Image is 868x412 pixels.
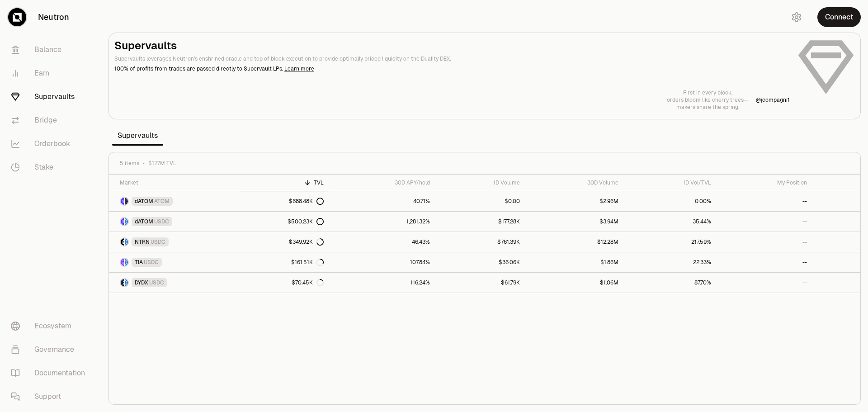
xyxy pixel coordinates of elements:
p: 100% of profits from trades are passed directly to Supervault LPs. [114,65,790,73]
a: Documentation [4,361,98,385]
a: 107.84% [329,252,435,272]
p: orders bloom like cherry trees— [667,96,749,104]
img: dATOM Logo [121,198,124,205]
img: USDC Logo [125,259,128,266]
a: NTRN LogoUSDC LogoNTRNUSDC [109,232,240,252]
div: $70.45K [292,279,324,286]
a: Orderbook [4,132,98,156]
img: dATOM Logo [121,218,124,225]
h2: Supervaults [114,38,790,53]
p: makers share the spring. [667,104,749,111]
a: Governance [4,338,98,361]
a: $0.00 [435,191,525,211]
a: Support [4,385,98,408]
a: Ecosystem [4,314,98,338]
div: 1D Volume [441,179,520,186]
span: dATOM [135,218,153,225]
a: 0.00% [624,191,717,211]
div: TVL [245,179,324,186]
a: Earn [4,62,98,85]
p: First in every block, [667,89,749,96]
span: 5 items [120,160,139,167]
div: 30D Volume [531,179,618,186]
a: Supervaults [4,85,98,109]
a: Bridge [4,109,98,132]
img: USDC Logo [125,279,128,286]
span: ATOM [154,198,170,205]
a: 46.43% [329,232,435,252]
span: dATOM [135,198,153,205]
a: $688.48K [240,191,329,211]
a: Balance [4,38,98,62]
a: $2.96M [525,191,624,211]
span: $1.77M TVL [148,160,176,167]
a: $761.39K [435,232,525,252]
p: Supervaults leverages Neutron's enshrined oracle and top of block execution to provide optimally ... [114,55,790,63]
div: $161.51K [291,259,324,266]
a: dATOM LogoATOM LogodATOMATOM [109,191,240,211]
a: $61.79K [435,273,525,293]
div: $688.48K [289,198,324,205]
a: 40.71% [329,191,435,211]
a: First in every block,orders bloom like cherry trees—makers share the spring. [667,89,749,111]
a: $1.86M [525,252,624,272]
a: 116.24% [329,273,435,293]
a: $500.23K [240,212,329,232]
span: TIA [135,259,143,266]
a: @jcompagni1 [756,96,790,104]
a: Stake [4,156,98,179]
span: NTRN [135,238,150,246]
a: 87.70% [624,273,717,293]
span: USDC [151,238,165,246]
a: $36.06K [435,252,525,272]
div: 30D APY/hold [335,179,430,186]
a: 1,281.32% [329,212,435,232]
div: 1D Vol/TVL [629,179,711,186]
span: USDC [144,259,159,266]
span: DYDX [135,279,148,286]
a: -- [717,212,812,232]
a: $349.92K [240,232,329,252]
a: $1.06M [525,273,624,293]
a: TIA LogoUSDC LogoTIAUSDC [109,252,240,272]
a: $161.51K [240,252,329,272]
a: -- [717,273,812,293]
a: 35.44% [624,212,717,232]
p: @ jcompagni1 [756,96,790,104]
img: DYDX Logo [121,279,124,286]
img: NTRN Logo [121,238,124,246]
span: Supervaults [112,127,163,145]
div: $500.23K [288,218,324,225]
a: $177.28K [435,212,525,232]
a: 22.33% [624,252,717,272]
a: 217.59% [624,232,717,252]
a: dATOM LogoUSDC LogodATOMUSDC [109,212,240,232]
a: -- [717,252,812,272]
img: USDC Logo [125,238,128,246]
a: $12.28M [525,232,624,252]
button: Connect [817,7,861,27]
img: TIA Logo [121,259,124,266]
img: ATOM Logo [125,198,128,205]
div: Market [120,179,235,186]
a: $70.45K [240,273,329,293]
a: Learn more [284,65,314,72]
div: $349.92K [289,238,324,246]
a: -- [717,232,812,252]
img: USDC Logo [125,218,128,225]
span: USDC [149,279,164,286]
a: -- [717,191,812,211]
a: $3.94M [525,212,624,232]
div: My Position [722,179,807,186]
span: USDC [154,218,169,225]
a: DYDX LogoUSDC LogoDYDXUSDC [109,273,240,293]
